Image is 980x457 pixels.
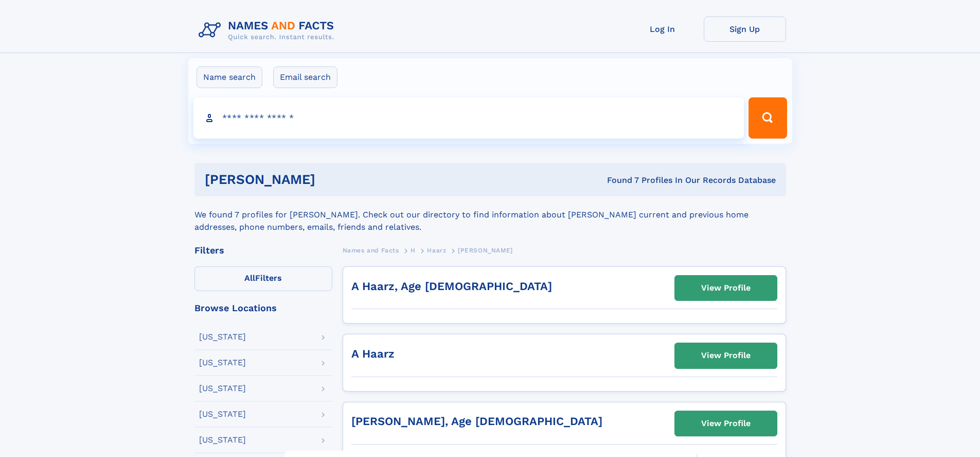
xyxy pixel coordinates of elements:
a: View Profile [675,276,777,300]
a: Haarz [427,244,446,257]
div: [US_STATE] [199,410,246,418]
div: Filters [194,246,332,255]
a: A Haarz, Age [DEMOGRAPHIC_DATA] [351,280,552,293]
label: Email search [273,66,337,88]
a: Log In [621,16,704,42]
button: Search Button [749,97,787,139]
div: Browse Locations [194,303,332,313]
span: Haarz [427,247,446,254]
input: search input [193,97,744,139]
a: [PERSON_NAME], Age [DEMOGRAPHIC_DATA] [351,415,602,428]
span: H [411,247,416,254]
div: [US_STATE] [199,384,246,393]
a: Sign Up [704,16,786,42]
div: [US_STATE] [199,359,246,367]
div: [US_STATE] [199,436,246,444]
img: Logo Names and Facts [194,16,343,44]
a: A Haarz [351,347,395,360]
div: Found 7 Profiles In Our Records Database [461,175,776,186]
div: View Profile [701,412,751,435]
a: View Profile [675,343,777,368]
span: [PERSON_NAME] [458,247,513,254]
h1: [PERSON_NAME] [205,173,461,186]
a: Names and Facts [343,244,399,257]
span: All [244,273,255,283]
div: [US_STATE] [199,333,246,341]
div: View Profile [701,344,751,367]
div: View Profile [701,276,751,300]
label: Filters [194,266,332,291]
div: We found 7 profiles for [PERSON_NAME]. Check out our directory to find information about [PERSON_... [194,196,786,233]
a: View Profile [675,411,777,436]
label: Name search [197,66,262,88]
a: H [411,244,416,257]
